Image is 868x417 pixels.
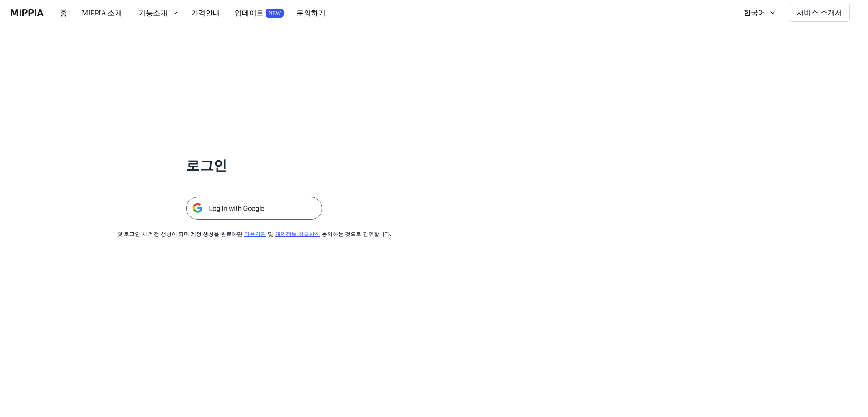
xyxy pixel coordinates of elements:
a: 개인정보 취급방침 [272,231,310,237]
button: MIPPIA 소개 [74,4,126,22]
a: 이용약관 [246,231,264,237]
button: 문의하기 [275,4,315,22]
img: logo [11,9,44,16]
button: 서비스 소개서 [794,4,850,22]
button: 가격안내 [177,4,217,22]
div: 한국어 [750,7,773,18]
button: 홈 [53,4,74,22]
h1: 로그인 [186,156,322,175]
img: 구글 로그인 버튼 [186,197,322,220]
a: 업데이트NEW [217,0,275,25]
div: 첫 로그인 시 계정 생성이 되며 계정 생성을 완료하면 및 동의하는 것으로 간주합니다. [138,231,370,238]
div: 기능소개 [133,8,163,19]
div: NEW [252,9,269,18]
button: 기능소개 [126,4,177,22]
button: 한국어 [743,4,787,22]
button: 업데이트NEW [217,4,275,22]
